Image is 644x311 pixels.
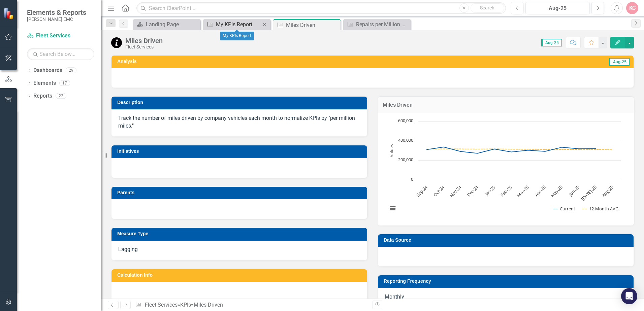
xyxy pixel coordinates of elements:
[33,79,56,87] a: Elements
[125,44,163,49] div: Fleet Services
[471,3,504,13] button: Search
[286,21,339,29] div: Miles Driven
[378,288,634,308] div: Monthly
[388,144,394,157] text: Values
[27,48,94,60] input: Search Below...
[567,184,581,198] text: Jun-25
[118,114,360,130] p: Track the number of miles driven by company vehicles each month to normalize KPIs by "per million...
[383,102,629,108] h3: Miles Driven
[582,206,618,212] button: Show 12-Month AVG
[3,8,15,20] img: ClearPoint Strategy
[601,184,615,198] text: Aug-25
[525,2,590,14] button: Aug-25
[117,100,364,105] h3: Description
[345,20,409,29] a: Repairs per Million Miles
[626,2,638,14] button: KC
[384,118,627,219] div: Chart. Highcharts interactive chart.
[145,302,178,308] a: Fleet Services
[205,20,260,29] a: My KPIs Report
[117,231,364,236] h3: Measure Type
[384,118,624,219] svg: Interactive chart
[27,16,86,22] small: [PERSON_NAME] EMC
[541,39,562,46] span: Aug-25
[66,68,76,73] div: 29
[216,20,260,29] div: My KPIs Report
[398,117,413,124] text: 600,000
[516,184,530,198] text: Mar-25
[384,279,630,284] h3: Reporting Frequency
[135,301,367,309] div: » »
[398,137,413,143] text: 400,000
[500,184,513,198] text: Feb-25
[580,184,598,202] text: [DATE]-25
[528,4,587,12] div: Aug-25
[111,37,122,48] img: Information Only (No Update)
[480,5,494,10] span: Search
[117,190,364,195] h3: Parents
[609,58,630,66] span: Aug-25
[136,2,506,14] input: Search ClearPoint...
[411,176,413,182] text: 0
[432,184,446,198] text: Oct-24
[465,184,480,198] text: Dec-24
[483,184,496,198] text: Jan-25
[146,20,199,29] div: Landing Page
[33,67,62,74] a: Dashboards
[448,184,463,198] text: Nov-24
[56,93,66,99] div: 22
[33,92,52,100] a: Reports
[118,246,138,252] span: Lagging
[534,184,547,198] text: Apr-25
[194,302,223,308] div: Miles Driven
[415,184,429,198] text: Sep-24
[388,204,397,213] button: View chart menu, Chart
[59,80,70,86] div: 17
[135,20,199,29] a: Landing Page
[549,184,564,199] text: May-25
[117,59,362,64] h3: Analysis
[621,288,637,304] div: Open Intercom Messenger
[27,8,86,16] span: Elements & Reports
[117,149,364,154] h3: Initiatives
[220,32,254,40] div: My KPIs Report
[553,206,575,212] button: Show Current
[117,273,364,278] h3: Calculation Info
[356,20,409,29] div: Repairs per Million Miles
[27,32,94,40] a: Fleet Services
[384,238,630,243] h3: Data Source
[398,157,413,163] text: 200,000
[180,302,191,308] a: KPIs
[125,37,163,44] div: Miles Driven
